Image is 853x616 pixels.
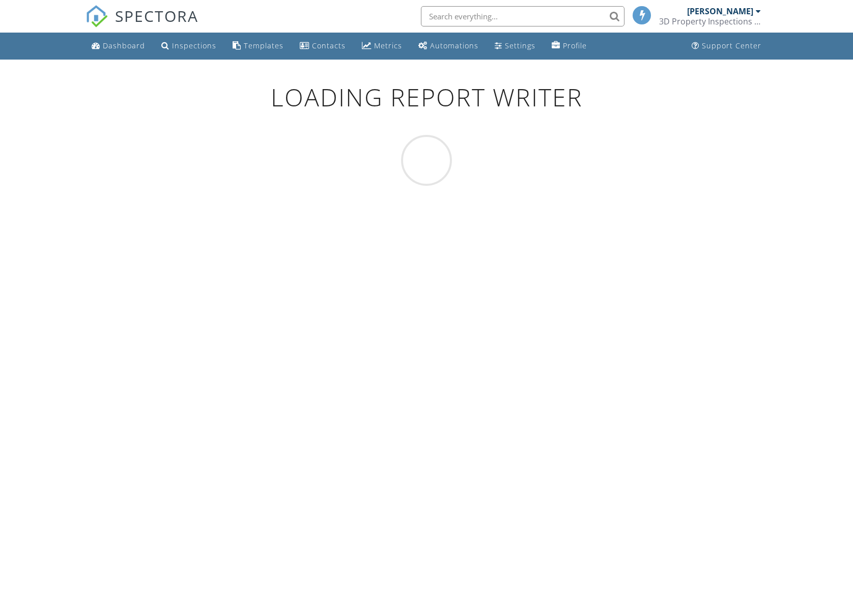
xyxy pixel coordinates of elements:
div: Inspections [172,41,216,50]
a: Support Center [688,37,765,55]
div: 3D Property Inspections LLC [659,16,761,26]
div: Dashboard [103,41,145,50]
div: Templates [244,41,283,50]
a: Dashboard [88,37,149,55]
div: Metrics [374,41,402,50]
div: Profile [563,41,587,50]
a: SPECTORA [86,14,198,35]
input: Search everything... [421,6,624,26]
div: Support Center [702,41,761,50]
img: The Best Home Inspection Software - Spectora [86,5,108,27]
a: Settings [491,37,539,55]
a: Metrics [358,37,406,55]
a: Inspections [157,37,220,55]
a: Templates [229,37,288,55]
a: Contacts [296,37,350,55]
div: [PERSON_NAME] [687,6,753,16]
a: Automations (Basic) [414,37,482,55]
a: Company Profile [548,37,591,55]
span: SPECTORA [115,5,198,26]
div: Settings [505,41,535,50]
div: Contacts [312,41,346,50]
div: Automations [430,41,478,50]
